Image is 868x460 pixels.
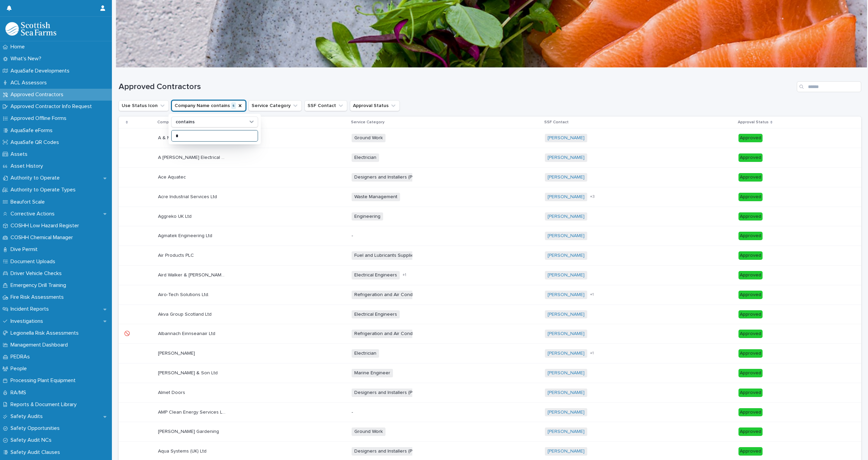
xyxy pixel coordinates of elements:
[8,175,65,181] p: Authority to Operate
[119,187,861,207] tr: Acre Industrial Services LtdAcre Industrial Services Ltd Waste Management[PERSON_NAME] +3Approved
[8,449,65,456] p: Safety Audit Clauses
[119,100,169,111] button: Use Status Icon
[738,119,769,126] p: Approval Status
[738,173,763,182] div: Approved
[158,427,220,435] p: [PERSON_NAME] Gardening
[158,389,186,396] p: Almet Doors
[738,232,763,240] div: Approved
[352,330,451,338] span: Refrigeration and Air Conditioning Services
[119,383,861,402] tr: Almet DoorsAlmet Doors Designers and Installers (Processing[PERSON_NAME] Approved
[8,390,32,396] p: RA/MS
[8,425,65,432] p: Safety Opportunities
[548,174,585,180] a: [PERSON_NAME]
[158,134,199,141] p: A & M Colthart Ltd
[738,389,763,397] div: Approved
[548,253,585,258] a: [PERSON_NAME]
[8,68,75,74] p: AquaSafe Developments
[738,369,763,377] div: Approved
[590,293,594,297] span: + 1
[352,310,400,319] span: Electrical Engineers
[352,212,383,221] span: Engineering
[119,167,861,187] tr: Ace AquatecAce Aquatec Designers and Installers (Processing[PERSON_NAME] Approved
[8,234,78,241] p: COSHH Chemical Manager
[548,194,585,200] a: [PERSON_NAME]
[8,401,82,408] p: Reports & Document Library
[8,342,73,348] p: Management Dashboard
[8,437,57,443] p: Safety Audit NCs
[738,271,763,279] div: Approved
[158,153,227,161] p: A MacKinnon Electrical Contracting
[738,212,763,221] div: Approved
[119,246,861,266] tr: Air Products PLCAir Products PLC Fuel and Lubricants Supplier[PERSON_NAME] Approved
[8,91,69,98] p: Approved Contractors
[8,365,32,372] p: People
[119,305,861,324] tr: Akva Group Scotland LtdAkva Group Scotland Ltd Electrical Engineers[PERSON_NAME] Approved
[8,270,67,277] p: Driver Vehicle Checks
[304,100,347,111] button: SSF Contact
[352,410,419,415] p: -
[738,193,763,201] div: Approved
[119,422,861,442] tr: [PERSON_NAME] Gardening[PERSON_NAME] Gardening Ground Work[PERSON_NAME] Approved
[119,226,861,246] tr: Agmatek Engineering LtdAgmatek Engineering Ltd -[PERSON_NAME] Approved
[8,258,61,265] p: Document Uploads
[119,82,794,92] h1: Approved Contractors
[352,349,379,358] span: Electrician
[8,282,72,289] p: Emergency Drill Training
[352,271,400,279] span: Electrical Engineers
[158,369,219,376] p: [PERSON_NAME] & Son Ltd
[548,351,585,356] a: [PERSON_NAME]
[158,212,193,219] p: Aggreko UK Ltd
[158,173,187,180] p: Ace Aquatec
[738,349,763,358] div: Approved
[352,369,393,377] span: Marine Engineer
[119,265,861,285] tr: Aird Walker & [PERSON_NAME] LtdAird Walker & [PERSON_NAME] Ltd Electrical Engineers+1[PERSON_NAME...
[8,246,43,253] p: Dive Permit
[352,427,386,436] span: Ground Work
[548,370,585,376] a: [PERSON_NAME]
[158,310,213,317] p: Akva Group Scotland Ltd
[8,127,58,134] p: AquaSafe eForms
[738,251,763,260] div: Approved
[119,363,861,383] tr: [PERSON_NAME] & Son Ltd[PERSON_NAME] & Son Ltd Marine Engineer[PERSON_NAME] Approved
[158,349,196,356] p: [PERSON_NAME]
[797,81,861,92] input: Search
[8,223,84,229] p: COSHH Low Hazard Register
[158,232,214,239] p: Agmatek Engineering Ltd
[119,128,861,148] tr: A & M Colthart LtdA & M Colthart Ltd Ground Work[PERSON_NAME] Approved
[8,199,50,205] p: Beaufort Scale
[8,115,72,122] p: Approved Offline Forms
[158,271,227,278] p: Aird Walker & [PERSON_NAME] Ltd
[8,103,97,110] p: Approved Contractor Info Request
[8,377,81,384] p: Processing Plant Equipment
[544,119,569,126] p: SSF Contact
[548,331,585,337] a: [PERSON_NAME]
[172,100,246,111] button: Company Name
[8,44,30,50] p: Home
[738,447,763,456] div: Approved
[351,119,384,126] p: Service Category
[738,330,763,338] div: Approved
[548,312,585,317] a: [PERSON_NAME]
[548,233,585,239] a: [PERSON_NAME]
[119,344,861,363] tr: [PERSON_NAME][PERSON_NAME] Electrician[PERSON_NAME] +1Approved
[119,402,861,422] tr: AMP Clean Energy Services LtdAMP Clean Energy Services Ltd -[PERSON_NAME] Approved
[738,291,763,299] div: Approved
[8,413,48,420] p: Safety Audits
[352,193,400,201] span: Waste Management
[158,291,211,298] p: Airo-Tech Solutions Ltd.
[8,151,33,158] p: Assets
[738,134,763,142] div: Approved
[8,80,52,86] p: ACL Assessors
[157,119,189,126] p: Company Name
[5,22,56,36] img: bPIBxiqnSb2ggTQWdOVV
[8,294,69,300] p: Fire Risk Assessments
[158,447,208,454] p: Aqua Systems (UK) Ltd
[352,173,436,182] span: Designers and Installers (Processing
[352,134,386,142] span: Ground Work
[119,285,861,305] tr: Airo-Tech Solutions Ltd.Airo-Tech Solutions Ltd. Refrigeration and Air Conditioning Services[PERS...
[119,324,861,344] tr: 🚫🚫 Albannach Einnseanair LtdAlbannach Einnseanair Ltd Refrigeration and Air Conditioning Services...
[548,448,585,454] a: [PERSON_NAME]
[352,153,379,162] span: Electrician
[119,207,861,226] tr: Aggreko UK LtdAggreko UK Ltd Engineering[PERSON_NAME] Approved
